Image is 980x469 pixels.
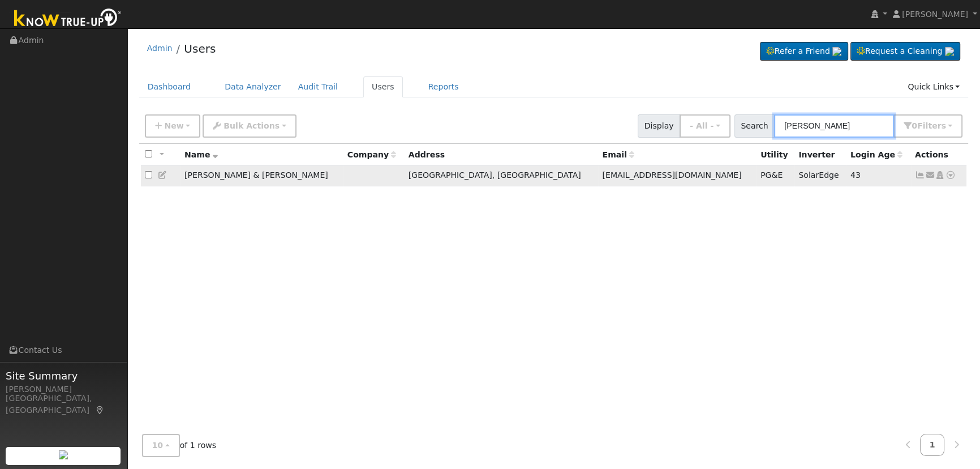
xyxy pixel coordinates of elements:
[915,170,925,180] a: Show Graph
[147,44,173,53] a: Admin
[760,170,783,180] span: PG&E
[347,150,396,159] span: Company name
[899,76,968,97] a: Quick Links
[59,450,68,459] img: retrieve
[774,114,894,138] input: Search
[680,114,730,138] button: - All -
[216,76,290,97] a: Data Analyzer
[734,114,775,138] span: Search
[850,150,902,159] span: Days since last login
[638,114,680,138] span: Display
[8,6,127,32] img: Know True-Up
[158,170,168,180] a: Edit User
[184,42,216,56] a: Users
[920,434,945,456] a: 1
[760,42,848,61] a: Refer a Friend
[409,149,595,161] div: Address
[6,368,121,383] span: Site Summary
[180,165,343,186] td: [PERSON_NAME] & [PERSON_NAME]
[142,434,180,457] button: 10
[142,434,217,457] span: of 1 rows
[850,170,861,180] span: 08/31/2025 2:25:57 PM
[917,121,946,130] span: Filter
[893,114,962,138] button: 0Filters
[798,149,843,161] div: Inverter
[832,47,841,56] img: retrieve
[6,393,121,416] div: [GEOGRAPHIC_DATA], [GEOGRAPHIC_DATA]
[95,406,105,415] a: Map
[935,170,945,180] a: Login As
[941,121,945,130] span: s
[915,149,962,161] div: Actions
[850,42,960,61] a: Request a Cleaning
[139,76,200,97] a: Dashboard
[798,170,839,180] span: SolarEdge
[945,169,956,181] a: Other actions
[902,10,968,19] span: [PERSON_NAME]
[223,121,280,130] span: Bulk Actions
[925,169,935,181] a: kaseyoliver@yahoo.com
[602,170,741,180] span: [EMAIL_ADDRESS][DOMAIN_NAME]
[184,150,218,159] span: Name
[363,76,403,97] a: Users
[164,121,183,130] span: New
[6,383,121,395] div: [PERSON_NAME]
[145,114,201,138] button: New
[420,76,467,97] a: Reports
[760,149,790,161] div: Utility
[152,441,164,450] span: 10
[290,76,346,97] a: Audit Trail
[602,150,634,159] span: Email
[405,165,599,186] td: [GEOGRAPHIC_DATA], [GEOGRAPHIC_DATA]
[203,114,296,138] button: Bulk Actions
[945,47,954,56] img: retrieve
